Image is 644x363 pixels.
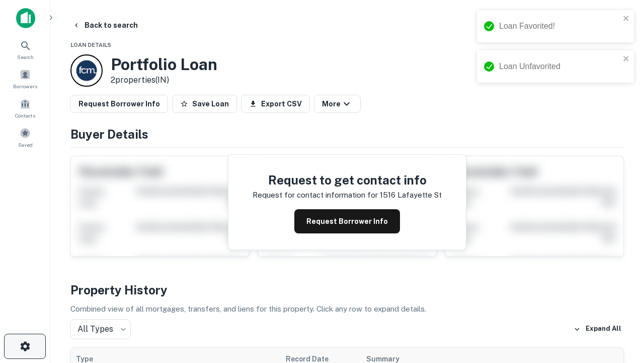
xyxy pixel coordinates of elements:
div: All Types [70,319,131,339]
div: Loan Favorited! [499,20,620,32]
a: Search [3,36,47,63]
button: Request Borrower Info [294,209,400,233]
button: Export CSV [241,95,310,113]
button: Back to search [68,16,142,34]
span: Search [17,53,34,61]
span: Contacts [15,111,35,119]
iframe: Chat Widget [594,282,644,331]
p: 1516 lafayette st [380,189,442,201]
div: Loan Unfavorited [499,60,620,73]
button: Expand All [571,322,624,337]
p: Request for contact information for [253,189,378,201]
a: Borrowers [3,65,47,92]
h3: Portfolio Loan [111,55,217,74]
p: 2 properties (IN) [111,74,217,86]
button: More [314,95,361,113]
a: Saved [3,124,47,151]
h4: Property History [70,281,624,299]
p: Combined view of all mortgages, transfers, and liens for this property. Click any row to expand d... [70,303,624,315]
h4: Buyer Details [70,125,624,143]
button: Request Borrower Info [70,95,168,113]
img: capitalize-icon.png [16,8,35,28]
span: Loan Details [70,42,111,48]
span: Borrowers [13,82,37,90]
a: Contacts [3,94,47,122]
button: Save Loan [172,95,237,113]
button: close [623,14,630,24]
span: Saved [18,141,33,149]
button: close [623,54,630,64]
h4: Request to get contact info [253,171,442,189]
